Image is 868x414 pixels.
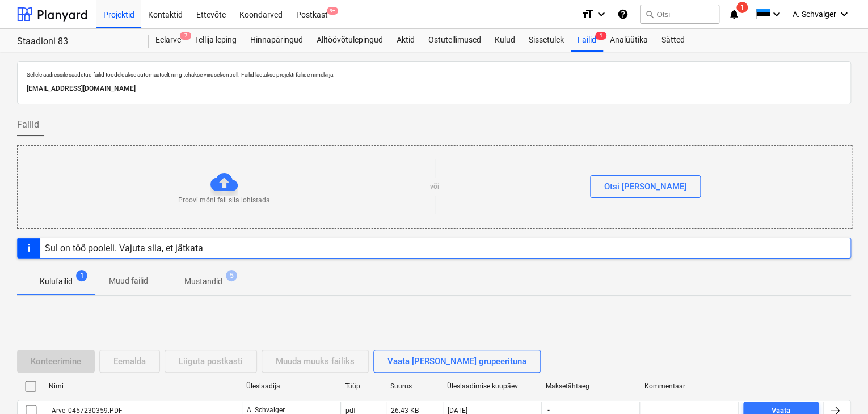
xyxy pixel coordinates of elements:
[447,382,537,390] div: Üleslaadimise kuupäev
[246,382,336,390] div: Üleslaadija
[27,71,841,78] p: Sellele aadressile saadetud failid töödeldakse automaatselt ning tehakse viirusekontroll. Failid ...
[387,354,526,369] div: Vaata [PERSON_NAME] grupeerituna
[644,382,734,390] div: Kommentaar
[27,83,841,95] p: [EMAIL_ADDRESS][DOMAIN_NAME]
[390,382,438,390] div: Suurus
[590,175,701,198] button: Otsi [PERSON_NAME]
[571,29,603,52] div: Failid
[811,360,868,414] iframe: Chat Widget
[604,179,686,194] div: Otsi [PERSON_NAME]
[546,382,635,390] div: Maksetähtaeg
[180,32,191,40] span: 7
[595,32,606,40] span: 1
[373,350,541,373] button: Vaata [PERSON_NAME] grupeerituna
[17,36,135,48] div: Staadioni 83
[188,29,243,52] a: Tellija leping
[390,29,422,52] a: Aktid
[655,29,692,52] a: Sätted
[109,275,148,287] p: Muud failid
[430,182,439,192] p: või
[178,196,270,205] p: Proovi mõni fail siia lohistada
[226,270,237,281] span: 5
[811,360,868,414] div: Vestlusvidin
[243,29,310,52] a: Hinnapäringud
[76,270,87,281] span: 1
[149,29,188,52] a: Eelarve7
[327,7,338,15] span: 9+
[149,29,188,52] div: Eelarve
[522,29,571,52] a: Sissetulek
[488,29,522,52] a: Kulud
[49,382,237,390] div: Nimi
[40,276,73,288] p: Kulufailid
[571,29,603,52] a: Failid1
[603,29,655,52] a: Analüütika
[345,382,381,390] div: Tüüp
[310,29,390,52] a: Alltöövõtulepingud
[17,145,852,229] div: Proovi mõni fail siia lohistadavõiOtsi [PERSON_NAME]
[17,118,39,132] span: Failid
[45,243,203,254] div: Sul on töö pooleli. Vajuta siia, et jätkata
[184,276,222,288] p: Mustandid
[422,29,488,52] a: Ostutellimused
